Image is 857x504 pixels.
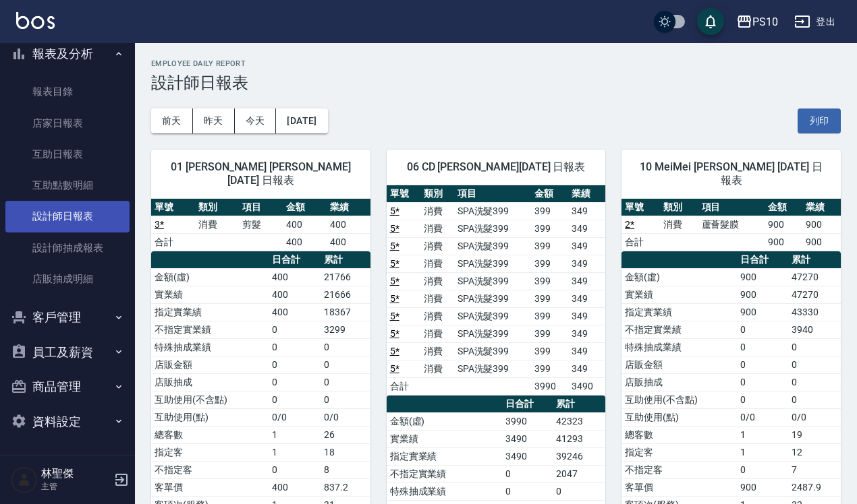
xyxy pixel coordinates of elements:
[321,426,370,443] td: 26
[788,408,841,426] td: 0/0
[269,321,321,338] td: 0
[321,286,370,303] td: 21666
[788,426,841,443] td: 19
[698,216,765,233] td: 蘆薈髮膜
[553,465,605,482] td: 2047
[553,447,605,465] td: 39246
[531,307,568,325] td: 399
[454,185,531,203] th: 項目
[621,338,737,356] td: 特殊抽成業績
[269,286,321,303] td: 400
[5,263,130,294] a: 店販抽成明細
[531,185,568,203] th: 金額
[502,412,553,430] td: 3990
[621,268,737,286] td: 金額(虛)
[737,373,787,391] td: 0
[531,360,568,377] td: 399
[41,480,110,493] p: 主管
[387,447,502,465] td: 指定實業績
[553,396,605,413] th: 累計
[387,430,502,447] td: 實業績
[420,290,454,307] td: 消費
[765,199,803,216] th: 金額
[454,220,531,237] td: SPA洗髮399
[621,408,737,426] td: 互助使用(點)
[621,199,841,251] table: a dense table
[568,272,605,290] td: 349
[420,342,454,360] td: 消費
[765,233,803,251] td: 900
[420,255,454,272] td: 消費
[420,220,454,237] td: 消費
[531,237,568,255] td: 399
[151,286,269,303] td: 實業績
[321,303,370,321] td: 18367
[151,478,269,496] td: 客單價
[167,160,354,187] span: 01 [PERSON_NAME] [PERSON_NAME][DATE] 日報表
[737,251,787,269] th: 日合計
[420,307,454,325] td: 消費
[737,286,787,303] td: 900
[151,199,195,216] th: 單號
[269,408,321,426] td: 0/0
[553,412,605,430] td: 42323
[327,233,370,251] td: 400
[283,233,327,251] td: 400
[420,360,454,377] td: 消費
[454,255,531,272] td: SPA洗髮399
[621,391,737,408] td: 互助使用(不含點)
[387,412,502,430] td: 金額(虛)
[802,199,841,216] th: 業績
[621,286,737,303] td: 實業績
[454,325,531,342] td: SPA洗髮399
[737,303,787,321] td: 900
[568,342,605,360] td: 349
[5,76,130,107] a: 報表目錄
[737,443,787,461] td: 1
[269,356,321,373] td: 0
[621,426,737,443] td: 總客數
[321,268,370,286] td: 21766
[621,199,660,216] th: 單號
[788,303,841,321] td: 43330
[387,185,420,203] th: 單號
[11,466,38,493] img: Person
[321,321,370,338] td: 3299
[151,321,269,338] td: 不指定實業績
[798,108,841,133] button: 列印
[531,220,568,237] td: 399
[454,290,531,307] td: SPA洗髮399
[568,255,605,272] td: 349
[269,373,321,391] td: 0
[193,108,235,133] button: 昨天
[502,465,553,482] td: 0
[151,426,269,443] td: 總客數
[789,9,841,34] button: 登出
[788,478,841,496] td: 2487.9
[660,216,698,233] td: 消費
[802,233,841,251] td: 900
[327,199,370,216] th: 業績
[420,185,454,203] th: 類別
[454,237,531,255] td: SPA洗髮399
[151,408,269,426] td: 互助使用(點)
[788,443,841,461] td: 12
[502,396,553,413] th: 日合計
[5,300,130,335] button: 客戶管理
[387,465,502,482] td: 不指定實業績
[531,272,568,290] td: 399
[788,373,841,391] td: 0
[531,377,568,395] td: 3990
[420,325,454,342] td: 消費
[269,251,321,269] th: 日合計
[321,391,370,408] td: 0
[568,307,605,325] td: 349
[151,199,370,251] table: a dense table
[788,461,841,478] td: 7
[802,216,841,233] td: 900
[454,342,531,360] td: SPA洗髮399
[420,272,454,290] td: 消費
[502,430,553,447] td: 3490
[283,199,327,216] th: 金額
[195,216,239,233] td: 消費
